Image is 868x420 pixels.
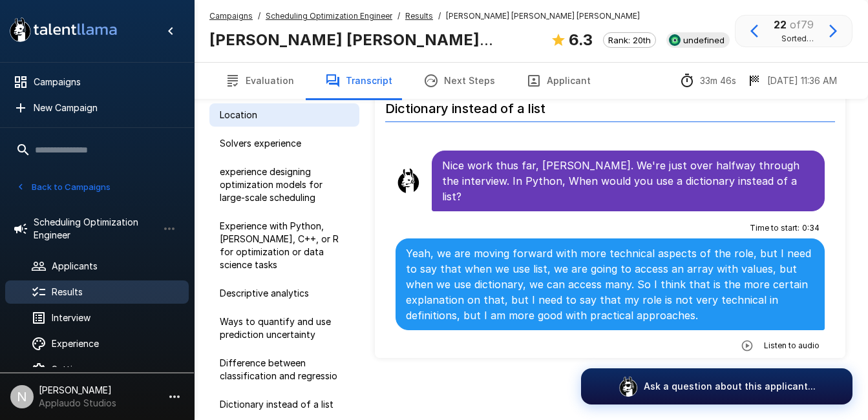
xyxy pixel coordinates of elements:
[604,35,655,45] span: Rank: 20th
[220,357,349,383] span: Difference between classification and regressio
[618,376,639,397] img: logo_glasses@2x.png
[220,165,349,204] span: experience designing optimization models for large-scale scheduling
[446,10,640,23] span: [PERSON_NAME] [PERSON_NAME] [PERSON_NAME]
[581,368,852,404] button: Ask a question about this applicant...
[511,63,606,99] button: Applicant
[442,158,814,204] p: Nice work thus far, [PERSON_NAME]. We're just over halfway through the interview. In Python, When...
[802,222,820,235] span: 0 : 34
[666,32,730,48] div: View profile in SmartRecruiters
[209,352,359,388] div: Difference between classification and regressio
[406,246,814,323] p: Yeah, we are moving forward with more technical aspects of the role, but I need to say that when ...
[209,30,493,70] b: [PERSON_NAME] [PERSON_NAME] [PERSON_NAME]
[209,132,359,155] div: Solvers experience
[209,63,310,99] button: Evaluation
[396,168,421,194] img: llama_clean.png
[209,11,253,21] u: Campaigns
[770,32,817,45] span: Sorted by Overall
[790,18,814,31] span: of 79
[678,35,730,45] span: undefined
[700,74,736,87] p: 33m 46s
[767,74,837,87] p: [DATE] 11:36 AM
[397,10,400,23] span: /
[220,220,349,271] span: Experience with Python, [PERSON_NAME], C++, or R for optimization or data science tasks
[209,310,359,346] div: Ways to quantify and use prediction uncertainty
[220,137,349,150] span: Solvers experience
[220,109,349,121] span: Location
[209,215,359,277] div: Experience with Python, [PERSON_NAME], C++, or R for optimization or data science tasks
[774,18,787,31] b: 22
[746,73,837,89] div: The date and time when the interview was completed
[569,30,593,49] b: 6.3
[438,10,441,23] span: /
[679,73,736,89] div: The time between starting and completing the interview
[220,287,349,300] span: Descriptive analytics
[220,315,349,341] span: Ways to quantify and use prediction uncertainty
[408,63,511,99] button: Next Steps
[405,11,433,21] u: Results
[209,103,359,127] div: Location
[266,11,392,21] u: Scheduling Optimization Engineer
[669,34,681,46] img: smartrecruiters_logo.jpeg
[310,63,408,99] button: Transcript
[764,339,820,352] span: Listen to audio
[209,160,359,209] div: experience designing optimization models for large-scale scheduling
[644,380,816,393] p: Ask a question about this applicant...
[750,222,799,235] span: Time to start :
[385,88,835,122] h6: Dictionary instead of a list
[258,10,260,23] span: /
[209,282,359,305] div: Descriptive analytics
